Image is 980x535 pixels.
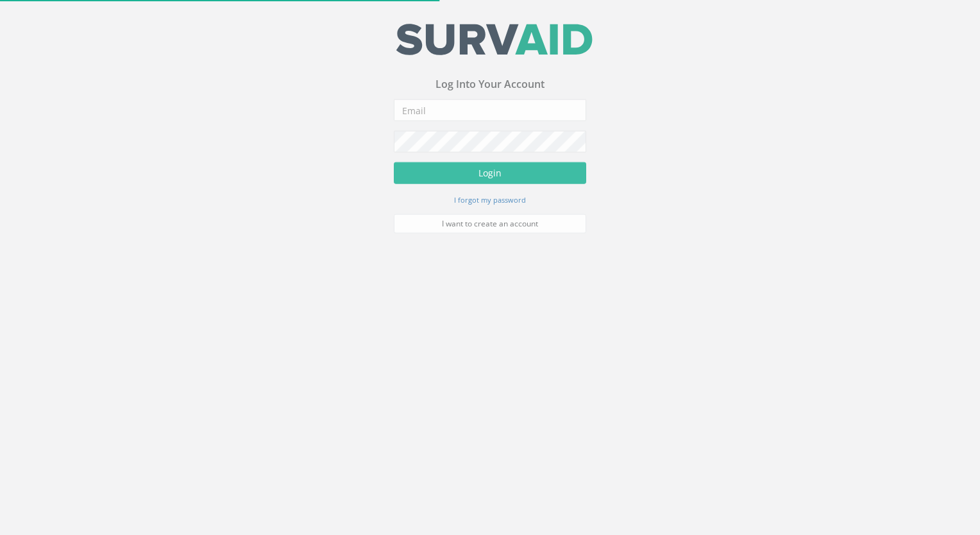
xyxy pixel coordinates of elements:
h3: Log Into Your Account [394,81,586,92]
input: Email [394,101,586,123]
small: I forgot my password [454,197,526,207]
a: I want to create an account [394,216,586,235]
button: Login [394,164,586,186]
a: I forgot my password [454,196,526,207]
